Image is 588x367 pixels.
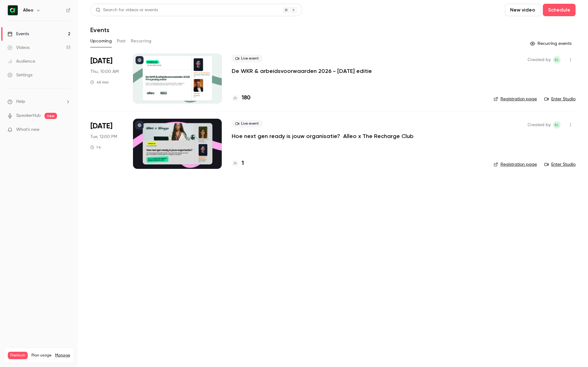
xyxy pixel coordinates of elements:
[8,352,28,359] span: Premium
[90,69,119,75] span: Thu, 10:00 AM
[505,4,540,16] button: New video
[553,121,561,129] span: Bernice Lohr
[31,353,51,358] span: Plan usage
[7,45,30,51] div: Videos
[7,98,70,105] li: help-dropdown-opener
[494,96,537,102] a: Registration page
[232,159,244,168] a: 1
[90,145,101,150] div: 1 h
[16,126,40,133] span: What's new
[117,36,126,46] button: Past
[90,54,123,103] div: Sep 18 Thu, 10:00 AM (Europe/Amsterdam)
[16,112,41,119] a: SpeakerHub
[8,5,18,15] img: Alleo
[528,121,551,129] span: Created by
[544,161,576,168] a: Enter Studio
[232,120,263,127] span: Live event
[55,353,70,358] a: Manage
[90,36,112,46] button: Upcoming
[553,56,561,64] span: Bernice Lohr
[23,7,33,13] h6: Alleo
[90,134,117,140] span: Tue, 12:00 PM
[527,39,576,49] button: Recurring events
[242,94,250,102] h4: 180
[131,36,152,46] button: Recurring
[7,58,35,64] div: Audience
[544,96,576,102] a: Enter Studio
[232,132,414,140] a: Hoe next gen ready is jouw organisatie? Alleo x The Recharge Club
[16,98,25,105] span: Help
[7,31,29,37] div: Events
[543,4,576,16] button: Schedule
[232,94,250,102] a: 180
[528,56,551,64] span: Created by
[90,26,109,34] h1: Events
[90,56,112,66] span: [DATE]
[232,67,372,75] a: De WKR & arbeidsvoorwaarden 2026 - [DATE] editie
[45,113,57,119] span: new
[90,80,109,85] div: 45 min
[63,127,70,133] iframe: Noticeable Trigger
[494,161,537,168] a: Registration page
[90,119,123,169] div: Oct 14 Tue, 12:00 PM (Europe/Amsterdam)
[555,56,559,64] span: BL
[96,7,158,13] div: Search for videos or events
[232,55,263,62] span: Live event
[90,121,112,131] span: [DATE]
[7,72,32,78] div: Settings
[555,121,559,129] span: BL
[242,159,244,168] h4: 1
